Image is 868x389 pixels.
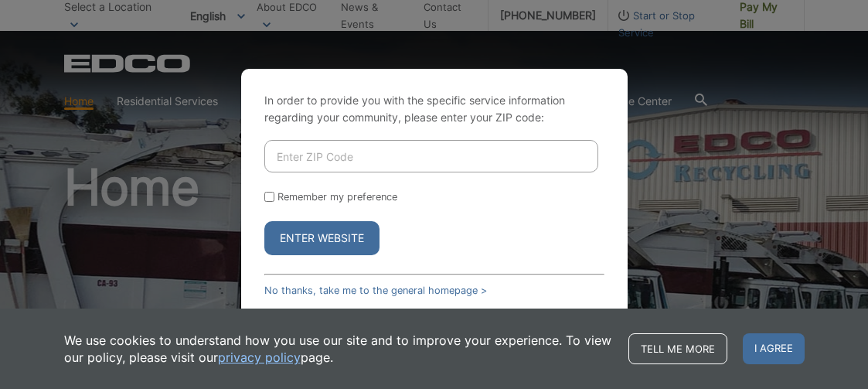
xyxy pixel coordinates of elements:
[264,140,598,172] input: Enter ZIP Code
[264,221,380,255] button: Enter Website
[264,285,487,296] a: No thanks, take me to the general homepage >
[64,332,613,366] p: We use cookies to understand how you use our site and to improve your experience. To view our pol...
[264,92,604,126] p: In order to provide you with the specific service information regarding your community, please en...
[743,333,805,364] span: I agree
[277,191,397,203] label: Remember my preference
[218,349,301,366] a: privacy policy
[628,333,727,364] a: Tell me more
